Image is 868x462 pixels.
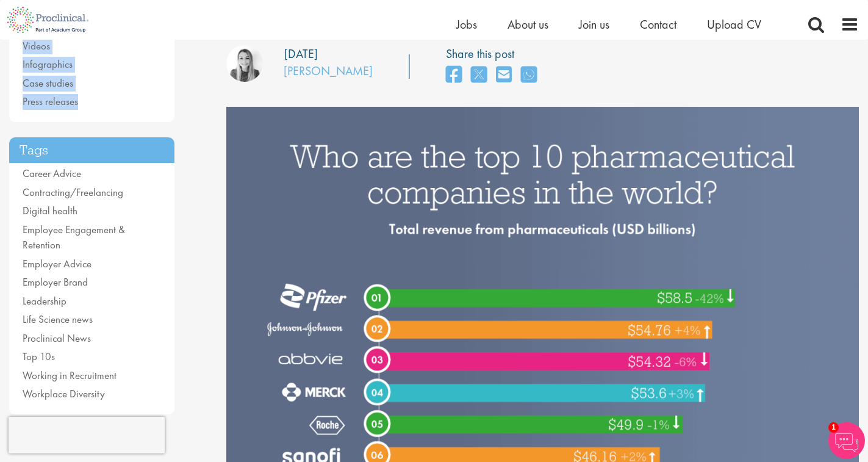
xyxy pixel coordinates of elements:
[9,137,174,164] h3: Tags
[828,422,839,433] span: 1
[23,57,73,71] a: Infographics
[23,95,78,108] a: Press releases
[23,76,73,90] a: Case studies
[9,417,165,453] iframe: reCAPTCHA
[446,45,543,63] label: Share this post
[23,257,91,270] a: Employer Advice
[23,294,66,308] a: Leadership
[23,204,77,217] a: Digital health
[508,16,548,32] a: About us
[23,39,50,52] a: Videos
[23,369,117,382] a: Working in Recruitment
[828,422,865,459] img: Chatbot
[23,387,105,400] a: Workplace Diversity
[23,331,91,345] a: Proclinical News
[446,62,462,88] a: share on facebook
[23,223,125,252] a: Employee Engagement & Retention
[471,62,487,88] a: share on twitter
[23,312,93,326] a: Life Science news
[456,16,477,32] a: Jobs
[707,16,761,32] a: Upload CV
[226,45,263,82] img: Hannah Burke
[23,167,81,180] a: Career Advice
[23,275,88,289] a: Employer Brand
[284,63,373,79] a: [PERSON_NAME]
[23,350,55,363] a: Top 10s
[521,62,537,88] a: share on whats app
[23,186,123,199] a: Contracting/Freelancing
[579,16,609,32] a: Join us
[284,45,318,63] div: [DATE]
[640,16,676,32] a: Contact
[496,62,512,88] a: share on email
